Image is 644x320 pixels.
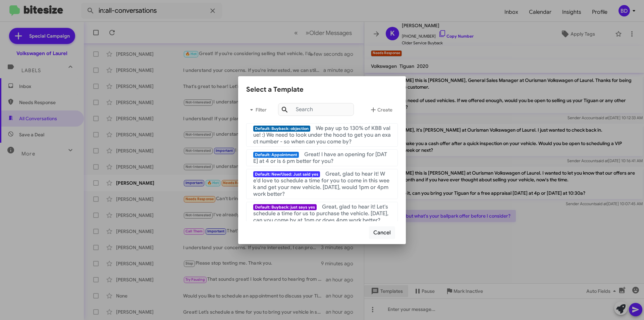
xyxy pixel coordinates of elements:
[246,104,268,116] span: Filter
[369,104,392,116] span: Create
[253,152,299,158] span: Default: Appointment
[253,171,389,197] span: Great, glad to hear it! We'd love to schedule a time for you to come in this week and get your ne...
[246,102,268,118] button: Filter
[253,125,391,145] span: We pay up to 130% of KBB value! :) We need to look under the hood to get you an exact number - so...
[253,204,317,210] span: Default: Buyback: just says yes
[278,103,354,116] input: Search
[253,151,387,165] span: Great! I have an opening for [DATE] at 4 or is 6 pm better for you?
[364,102,398,118] button: Create
[246,84,398,95] div: Select a Template
[253,203,388,224] span: Great, glad to hear it! Let's schedule a time for us to purchase the vehicle. [DATE], can you com...
[369,226,395,239] button: Cancel
[253,171,320,177] span: Default: New/Used: Just said yes
[253,126,310,132] span: Default: Buyback: objection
